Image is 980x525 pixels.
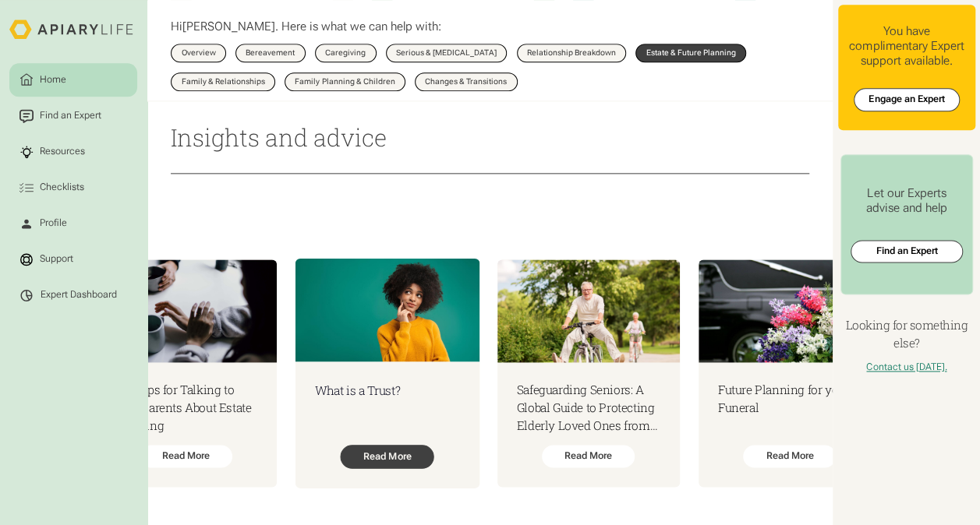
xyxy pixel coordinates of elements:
[95,259,278,487] a: Ten Tips for Talking to your Parents About Estate PlanningRead More
[246,49,295,57] div: Bereavement
[425,78,507,86] div: Changes & Transitions
[542,445,635,468] div: Read More
[9,63,137,97] a: Home
[9,135,137,168] a: Resources
[235,44,306,62] a: Bereavement
[37,72,69,86] div: Home
[114,381,257,435] h3: Ten Tips for Talking to your Parents About Estate Planning
[295,78,394,86] div: Family Planning & Children
[866,361,946,372] a: Contact us [DATE].
[182,78,265,86] div: Family & Relationships
[9,278,137,312] a: Expert Dashboard
[295,259,479,488] a: What is a Trust?Read More
[699,259,881,487] a: Future Planning for your FuneralRead More
[37,109,104,123] div: Find an Expert
[851,186,963,216] div: Let our Experts advise and help
[171,19,441,34] p: Hi . Here is what we can help with:
[9,171,137,204] a: Checklists
[315,44,377,62] a: Caregiving
[497,259,680,487] a: Safeguarding Seniors: A Global Guide to Protecting Elderly Loved Ones from Abuse and Exploitation...
[182,19,275,33] span: [PERSON_NAME]
[635,44,746,62] a: Estate & Future Planning
[743,445,836,468] div: Read More
[315,381,460,399] h3: What is a Trust?
[517,381,660,435] h3: Safeguarding Seniors: A Global Guide to Protecting Elderly Loved Ones from Abuse and Exploitation
[37,181,87,195] div: Checklists
[851,240,963,263] a: Find an Expert
[527,49,616,57] div: Relationship Breakdown
[37,217,69,231] div: Profile
[415,72,518,91] a: Changes & Transitions
[9,242,137,276] a: Support
[171,72,275,91] a: Family & Relationships
[41,289,117,301] div: Expert Dashboard
[9,99,137,132] a: Find an Expert
[37,145,87,159] div: Resources
[171,44,226,62] a: Overview
[285,72,405,91] a: Family Planning & Children
[386,44,508,62] a: Serious & [MEDICAL_DATA]
[517,44,627,62] a: Relationship Breakdown
[37,252,76,266] div: Support
[854,88,960,111] a: Engage an Expert
[847,24,966,69] div: You have complimentary Expert support available.
[171,122,808,153] h2: Insights and advice
[341,446,434,469] div: Read More
[838,316,975,352] h4: Looking for something else?
[396,49,497,57] div: Serious & [MEDICAL_DATA]
[646,49,736,57] div: Estate & Future Planning
[140,445,232,468] div: Read More
[718,381,861,417] h3: Future Planning for your Funeral
[325,49,366,57] div: Caregiving
[9,206,137,240] a: Profile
